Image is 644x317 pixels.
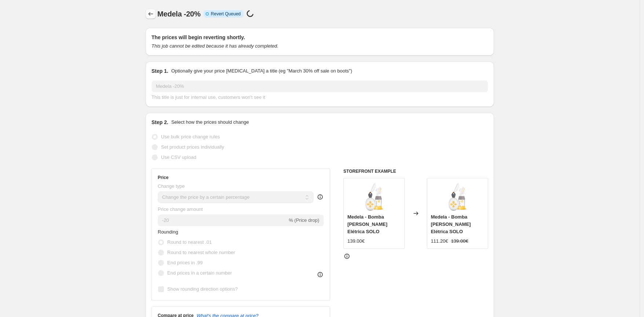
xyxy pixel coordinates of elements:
span: Use CSV upload [161,154,196,160]
h6: STOREFRONT EXAMPLE [343,168,488,174]
div: 111.20€ [431,238,448,245]
span: Change type [158,183,185,189]
h3: Price [158,175,168,180]
h2: The prices will begin reverting shortly. [151,34,488,41]
span: Revert Queued [211,11,241,17]
span: Use bulk price change rules [161,134,220,139]
span: % (Price drop) [289,217,319,223]
div: help [316,193,324,201]
button: Price change jobs [146,9,156,19]
img: 7421560-AMAMENTACAO-EXTRATOR-DE-LEITE-ELETRICO-SOLO-SIMPLES-MEDELA-P-01_80x.webp [359,182,389,211]
span: Round to nearest whole number [167,250,235,255]
input: -15 [158,215,287,226]
span: Medela - Bomba [PERSON_NAME] Elétrica SOLO [431,214,471,234]
div: 139.00€ [347,238,365,245]
h2: Step 1. [151,67,168,75]
span: End prices in a certain number [167,270,232,276]
h2: Step 2. [151,119,168,126]
i: This job cannot be edited because it has already completed. [151,43,278,49]
p: Optionally give your price [MEDICAL_DATA] a title (eg "March 30% off sale on boots") [171,67,352,75]
span: Medela -20% [157,10,201,18]
span: Price change amount [158,206,203,212]
span: Show rounding direction options? [167,286,238,292]
p: Select how the prices should change [171,119,249,126]
span: End prices in .99 [167,260,203,265]
span: Set product prices individually [161,144,224,150]
span: Rounding [158,229,178,235]
img: 7421560-AMAMENTACAO-EXTRATOR-DE-LEITE-ELETRICO-SOLO-SIMPLES-MEDELA-P-01_80x.webp [443,182,472,211]
span: Medela - Bomba [PERSON_NAME] Elétrica SOLO [347,214,387,234]
span: This title is just for internal use, customers won't see it [151,94,265,100]
strike: 139.00€ [451,238,468,245]
span: Round to nearest .01 [167,239,212,245]
input: 30% off holiday sale [151,81,488,92]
